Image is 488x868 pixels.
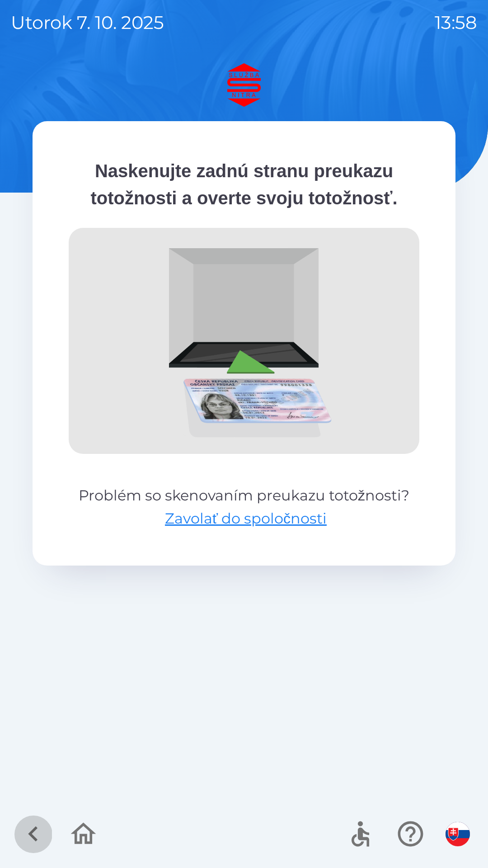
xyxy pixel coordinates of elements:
p: Naskenujte zadnú stranu preukazu totožnosti a overte svoju totožnosť. [69,157,419,212]
img: Logo [33,63,455,107]
img: sk flag [446,822,470,846]
img: scan-id.png [69,228,419,454]
button: Zavolať do spoločnosti [165,508,327,529]
p: utorok 7. 10. 2025 [11,9,164,36]
p: Problém so skenovaním preukazu totožnosti? [69,485,419,529]
p: 13:58 [435,9,477,36]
